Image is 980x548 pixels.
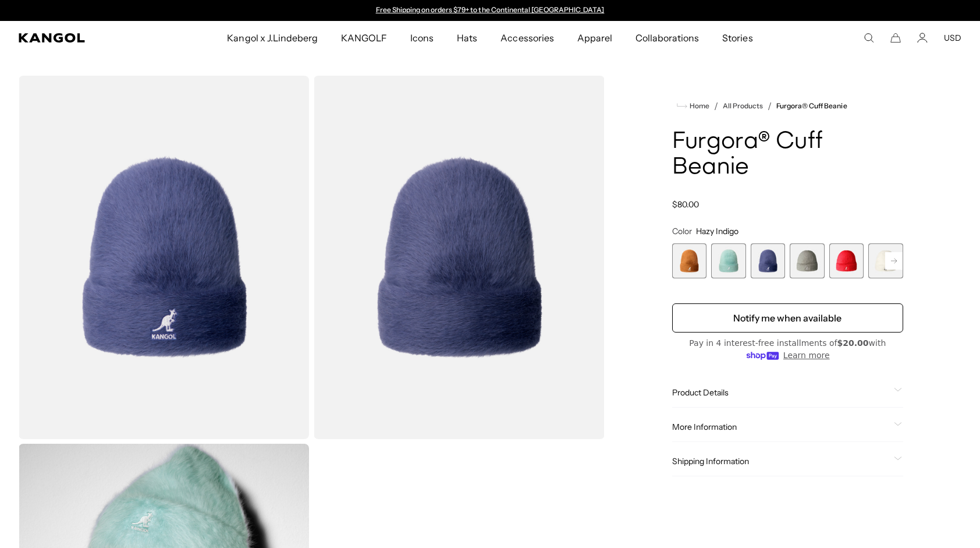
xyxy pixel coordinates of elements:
[370,6,610,15] div: Announcement
[917,33,928,43] a: Account
[868,243,903,278] label: Ivory
[370,6,610,15] div: 1 of 2
[722,21,752,55] span: Stories
[829,243,864,278] label: Scarlet
[672,129,904,181] h1: Furgora® Cuff Beanie
[672,303,904,333] button: Notify me when available
[672,199,699,210] span: $80.00
[672,99,904,113] nav: breadcrumbs
[445,21,489,55] a: Hats
[751,243,786,278] label: Hazy Indigo
[341,21,387,55] span: KANGOLF
[776,102,847,110] a: Furgora® Cuff Beanie
[790,243,825,278] div: 4 of 7
[763,99,772,113] li: /
[566,21,624,55] a: Apparel
[672,422,890,432] span: More Information
[723,102,763,110] a: All Products
[329,21,399,55] a: KANGOLF
[635,21,699,55] span: Collaborations
[370,6,610,15] slideshow-component: Announcement bar
[500,21,553,55] span: Accessories
[672,243,707,278] label: Rustic Caramel
[890,33,901,43] button: Cart
[711,21,764,55] a: Stories
[711,243,746,278] label: Aquatic
[410,21,434,55] span: Icons
[577,21,612,55] span: Apparel
[677,101,709,111] a: Home
[19,76,309,439] img: color-hazy-indigo
[696,226,738,236] span: Hazy Indigo
[790,243,825,278] label: Warm Grey
[457,21,477,55] span: Hats
[227,21,318,55] span: Kangol x J.Lindeberg
[215,21,329,55] a: Kangol x J.Lindeberg
[944,33,961,43] button: USD
[399,21,445,55] a: Icons
[687,102,709,110] span: Home
[672,456,890,466] span: Shipping Information
[751,243,786,278] div: 3 of 7
[672,226,692,236] span: Color
[868,243,903,278] div: 6 of 7
[489,21,565,55] a: Accessories
[19,33,150,43] a: Kangol
[314,76,604,439] img: color-hazy-indigo
[711,243,746,278] div: 2 of 7
[376,5,605,14] a: Free Shipping on orders $79+ to the Continental [GEOGRAPHIC_DATA]
[624,21,711,55] a: Collaborations
[672,243,707,278] div: 1 of 7
[829,243,864,278] div: 5 of 7
[709,99,718,113] li: /
[672,387,890,398] span: Product Details
[864,33,874,43] summary: Search here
